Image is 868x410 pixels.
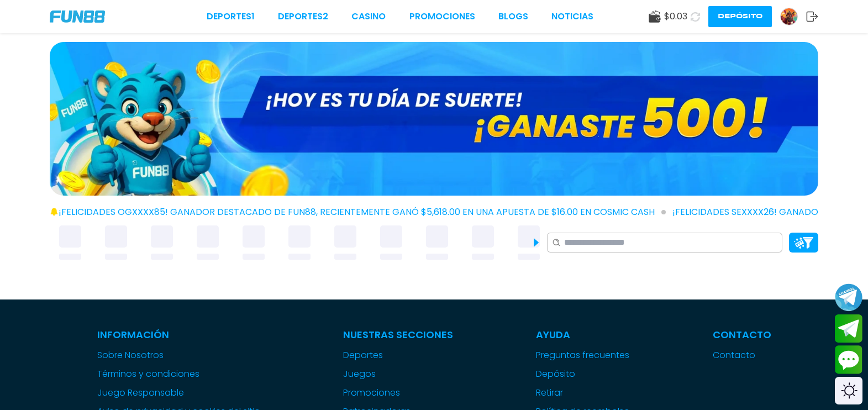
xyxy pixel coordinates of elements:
[536,367,630,381] a: Depósito
[50,42,818,196] img: GANASTE 500
[835,345,862,374] button: Contact customer service
[664,10,687,23] span: $ 0.03
[713,327,771,342] p: Contacto
[794,237,813,249] img: Platform Filter
[97,327,260,342] p: Información
[536,327,630,342] p: Ayuda
[278,10,328,23] a: Deportes2
[207,10,255,23] a: Deportes1
[409,10,475,23] a: Promociones
[351,10,386,23] a: CASINO
[343,349,453,362] a: Deportes
[50,10,105,23] img: Company Logo
[781,8,797,25] img: Avatar
[343,386,453,400] a: Promociones
[59,206,666,219] span: ¡FELICIDADES ogxxxx85! GANADOR DESTACADO DE FUN88, RECIENTEMENTE GANÓ $5,618.00 EN UNA APUESTA DE...
[536,386,630,400] a: Retirar
[536,349,630,362] a: Preguntas frecuentes
[343,327,453,342] p: Nuestras Secciones
[835,283,862,312] button: Join telegram channel
[780,8,806,25] a: Avatar
[343,367,376,381] button: Juegos
[97,367,260,381] a: Términos y condiciones
[551,10,593,23] a: NOTICIAS
[498,10,528,23] a: BLOGS
[835,314,862,343] button: Join telegram
[708,6,772,27] button: Depósito
[97,349,260,362] a: Sobre Nosotros
[835,377,862,404] div: Switch theme
[713,349,771,362] a: Contacto
[97,386,260,400] a: Juego Responsable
